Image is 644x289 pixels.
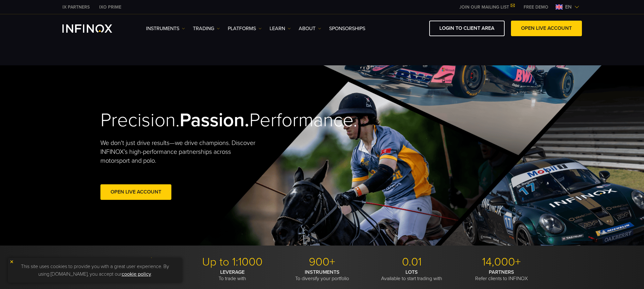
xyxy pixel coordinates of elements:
[329,25,365,32] a: SPONSORSHIPS
[190,269,275,282] p: To trade with
[280,269,365,282] p: To diversify your portfolio
[122,271,151,277] a: cookie policy
[190,255,275,269] p: Up to 1:1000
[228,25,262,32] a: PLATFORMS
[305,269,340,275] strong: INSTRUMENTS
[519,4,553,10] a: INFINOX MENU
[100,109,300,132] h2: Precision. Performance.
[146,25,185,32] a: Instruments
[11,261,179,279] p: This site uses cookies to provide you with a great user experience. By using [DOMAIN_NAME], you a...
[369,255,454,269] p: 0.01
[180,109,249,132] strong: Passion.
[369,269,454,282] p: Available to start trading with
[10,259,14,264] img: yellow close icon
[100,139,260,165] p: We don't just drive results—we drive champions. Discover INFINOX’s high-performance partnerships ...
[459,255,544,269] p: 14,000+
[455,4,519,10] a: JOIN OUR MAILING LIST
[193,25,220,32] a: TRADING
[58,4,94,10] a: INFINOX
[489,269,514,275] strong: PARTNERS
[100,184,171,200] a: Open Live Account
[405,269,418,275] strong: LOTS
[563,3,574,11] span: en
[280,255,365,269] p: 900+
[100,255,185,269] p: MT4/5
[429,21,505,36] a: LOGIN TO CLIENT AREA
[62,24,127,33] a: INFINOX Logo
[270,25,291,32] a: Learn
[511,21,582,36] a: OPEN LIVE ACCOUNT
[220,269,245,275] strong: LEVERAGE
[94,4,126,10] a: INFINOX
[299,25,321,32] a: ABOUT
[459,269,544,282] p: Refer clients to INFINOX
